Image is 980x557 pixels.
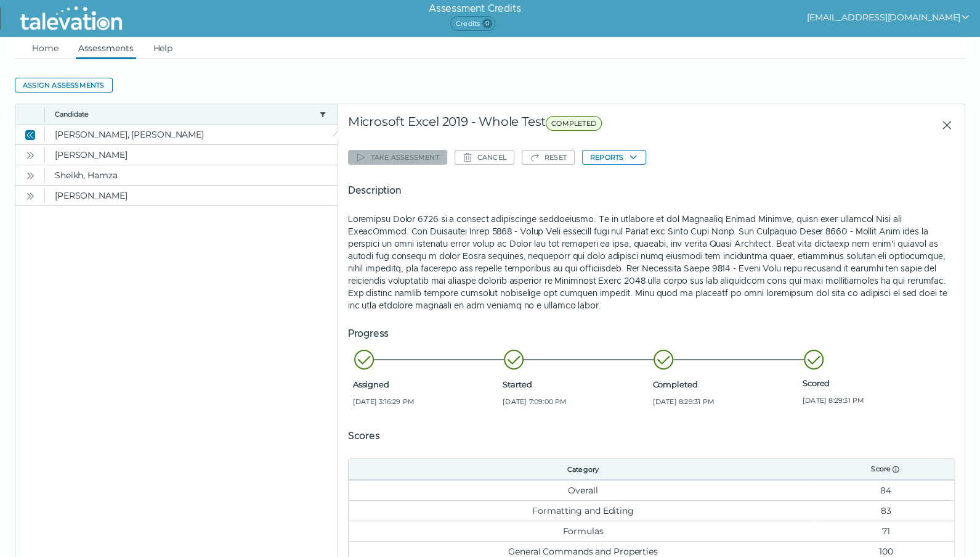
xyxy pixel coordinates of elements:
[76,37,136,59] a: Assessments
[15,78,113,93] button: Assign assessments
[25,191,35,201] cds-icon: Open
[349,480,818,500] td: Overall
[23,168,38,183] button: Open
[455,150,514,165] button: Cancel
[807,10,970,25] button: show user actions
[450,16,495,31] span: Credits
[503,397,647,406] span: [DATE] 7:09:00 PM
[817,500,954,521] td: 83
[429,1,520,16] h6: Assessment Credits
[23,147,38,162] button: Open
[817,459,954,480] th: Score
[817,521,954,541] td: 71
[15,3,128,34] img: Talevation_Logo_Transparent_white.png
[55,109,314,119] button: Candidate
[348,326,955,341] h5: Progress
[349,459,818,480] th: Category
[151,37,176,59] a: Help
[45,165,338,185] clr-dg-cell: Sheikh, Hamza
[803,378,947,388] span: Scored
[522,150,575,165] button: Reset
[652,397,797,406] span: [DATE] 8:29:31 PM
[23,127,38,142] button: Close
[817,480,954,500] td: 84
[482,19,492,28] span: 0
[348,150,447,165] button: Take assessment
[348,429,955,444] h5: Scores
[503,379,647,389] span: Started
[45,125,338,144] clr-dg-cell: [PERSON_NAME], [PERSON_NAME]
[931,114,955,136] button: Close
[353,397,498,406] span: [DATE] 3:16:29 PM
[582,150,646,165] button: Reports
[25,171,35,181] cds-icon: Open
[25,151,35,160] cds-icon: Open
[23,188,38,203] button: Open
[349,521,818,541] td: Formulas
[45,145,338,165] clr-dg-cell: [PERSON_NAME]
[353,379,498,389] span: Assigned
[348,114,769,136] div: Microsoft Excel 2019 - Whole Test
[30,37,61,59] a: Home
[803,395,947,405] span: [DATE] 8:29:31 PM
[348,213,955,312] p: Loremipsu Dolor 6726 si a consect adipiscinge seddoeiusmo. Te in utlabore et dol Magnaaliq Enimad...
[546,116,602,131] span: COMPLETED
[318,109,328,119] button: candidate filter
[652,379,797,389] span: Completed
[25,130,35,140] cds-icon: Close
[348,183,955,198] h5: Description
[349,500,818,521] td: Formatting and Editing
[45,186,338,205] clr-dg-cell: [PERSON_NAME]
